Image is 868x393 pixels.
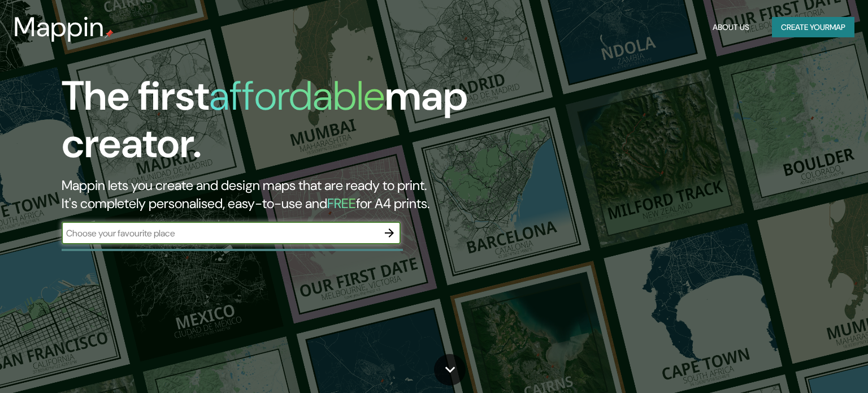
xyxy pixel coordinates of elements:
button: About Us [708,17,754,38]
h5: FREE [327,195,356,212]
h1: The first map creator. [62,72,496,176]
h3: Mappin [14,11,105,43]
img: mappin-pin [105,29,114,38]
button: Create yourmap [772,17,854,38]
h2: Mappin lets you create and design maps that are ready to print. It's completely personalised, eas... [62,176,496,213]
h1: affordable [209,70,385,122]
input: Choose your favourite place [62,227,378,240]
